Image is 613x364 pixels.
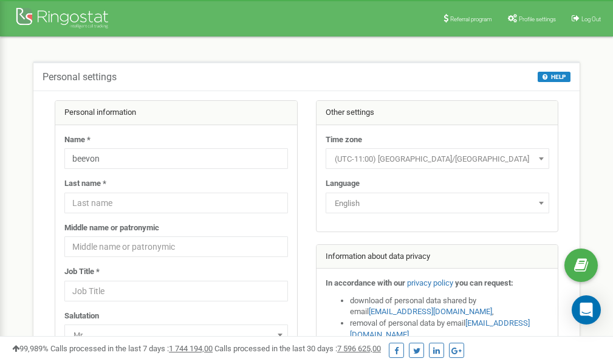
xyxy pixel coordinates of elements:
button: HELP [538,72,570,82]
span: (UTC-11:00) Pacific/Midway [326,148,549,169]
span: Log Out [581,16,601,22]
span: Calls processed in the last 30 days : [214,344,381,353]
span: English [330,195,545,212]
label: Job Title * [64,266,100,278]
a: [EMAIL_ADDRESS][DOMAIN_NAME] [369,307,492,316]
div: Information about data privacy [317,245,558,269]
span: Referral program [450,16,492,22]
input: Name [64,148,288,169]
div: Personal information [55,101,297,125]
span: (UTC-11:00) Pacific/Midway [330,151,545,168]
span: Profile settings [519,16,556,22]
label: Middle name or patronymic [64,222,159,234]
span: Mr. [64,325,288,345]
span: Mr. [69,327,284,344]
input: Middle name or patronymic [64,236,288,257]
input: Job Title [64,281,288,301]
u: 1 744 194,00 [169,344,213,353]
label: Salutation [64,311,99,322]
span: 99,989% [12,344,49,353]
li: download of personal data shared by email , [350,295,549,318]
input: Last name [64,193,288,213]
strong: In accordance with our [326,278,405,287]
div: Open Intercom Messenger [572,295,601,325]
label: Time zone [326,134,362,146]
li: removal of personal data by email , [350,318,549,340]
u: 7 596 625,00 [337,344,381,353]
strong: you can request: [455,278,513,287]
span: English [326,193,549,213]
label: Language [326,178,360,190]
span: Calls processed in the last 7 days : [50,344,213,353]
a: privacy policy [407,278,453,287]
h5: Personal settings [43,72,117,83]
label: Name * [64,134,91,146]
div: Other settings [317,101,558,125]
label: Last name * [64,178,106,190]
